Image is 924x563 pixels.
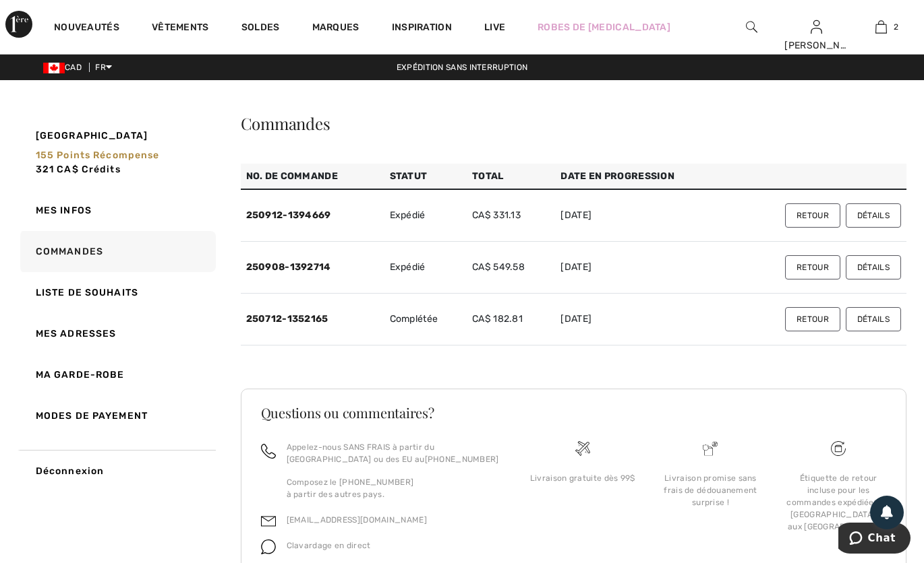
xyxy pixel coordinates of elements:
button: Retour [785,255,840,279]
a: Vêtements [152,22,209,36]
td: [DATE] [555,294,729,345]
span: 155 Points récompense [36,150,160,161]
td: Expédié [384,189,467,242]
a: Ma garde-robe [18,354,216,395]
img: Livraison gratuite dès 99$ [831,441,846,456]
a: Robes de [MEDICAL_DATA] [538,20,670,34]
span: Clavardage en direct [287,541,371,550]
a: Nouveautés [54,22,119,36]
a: Déconnexion [18,450,216,492]
span: CAD [43,63,87,72]
a: Soldes [241,22,280,36]
button: Retour [785,307,840,331]
p: Appelez-nous SANS FRAIS à partir du [GEOGRAPHIC_DATA] ou des EU au [287,441,502,465]
img: Mes infos [811,19,822,35]
span: Inspiration [392,22,452,36]
th: Total [467,164,555,189]
img: email [261,514,276,529]
div: Étiquette de retour incluse pour les commandes expédiées au [GEOGRAPHIC_DATA] et aux [GEOGRAPHIC_... [785,472,892,533]
span: FR [95,63,112,72]
a: 250712-1352165 [246,313,328,325]
iframe: Ouvre un widget dans lequel vous pouvez chatter avec l’un de nos agents [838,523,911,556]
a: Modes de payement [18,395,216,436]
a: [PHONE_NUMBER] [425,455,499,464]
td: [DATE] [555,242,729,294]
img: 1ère Avenue [5,11,32,38]
td: [DATE] [555,189,729,242]
th: Statut [384,164,467,189]
div: Livraison gratuite dès 99$ [529,472,636,484]
td: CA$ 331.13 [467,189,555,242]
a: Live [484,20,505,34]
td: CA$ 182.81 [467,294,555,345]
button: Détails [846,255,901,279]
td: CA$ 549.58 [467,242,555,294]
img: Livraison gratuite dès 99$ [575,441,590,456]
div: Livraison promise sans frais de dédouanement surprise ! [658,472,764,508]
img: Livraison promise sans frais de dédouanement surprise&nbsp;! [703,441,718,456]
a: 250908-1392714 [246,261,331,273]
span: [GEOGRAPHIC_DATA] [36,129,148,143]
th: No. de Commande [241,164,384,189]
td: Complétée [384,294,467,345]
button: Retour [785,203,840,228]
img: Canadian Dollar [43,63,65,73]
img: Mon panier [875,19,887,35]
th: Date en progression [555,164,729,189]
button: Détails [846,203,901,228]
a: [EMAIL_ADDRESS][DOMAIN_NAME] [287,515,427,525]
a: 2 [849,19,913,35]
img: recherche [746,19,757,35]
button: Détails [846,307,901,331]
a: Se connecter [811,20,822,33]
img: call [261,444,276,459]
div: Commandes [241,115,907,131]
img: chat [261,539,276,554]
a: Commandes [18,231,216,272]
span: 321 CA$ Crédits [36,164,121,175]
div: [PERSON_NAME] [784,38,848,53]
span: 2 [894,21,898,33]
a: Mes infos [18,190,216,231]
p: Composez le [PHONE_NUMBER] à partir des autres pays. [287,476,502,500]
a: 250912-1394669 [246,209,331,221]
td: Expédié [384,242,467,294]
a: Marques [312,22,359,36]
a: Mes adresses [18,313,216,354]
h3: Questions ou commentaires? [261,406,887,420]
a: Liste de souhaits [18,272,216,313]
